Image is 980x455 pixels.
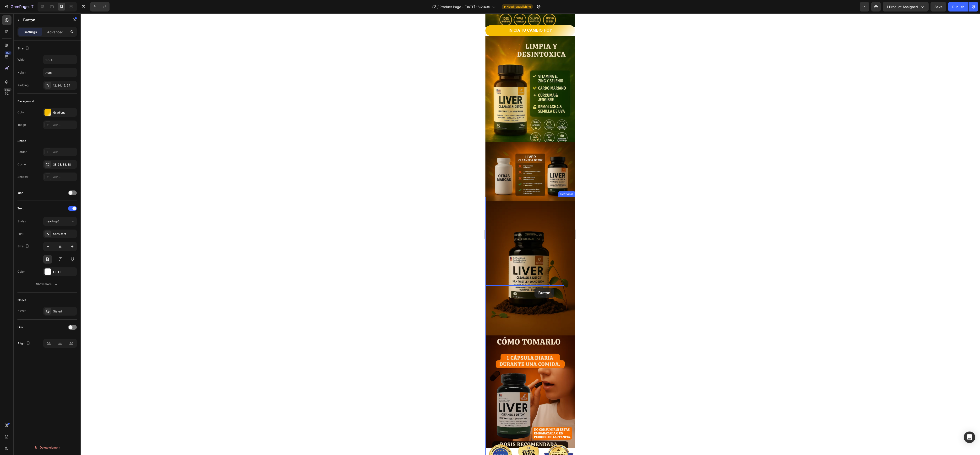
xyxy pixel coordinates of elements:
[53,150,76,154] div: Add...
[43,217,77,226] button: Heading 6
[44,68,77,77] input: Auto
[53,309,76,314] div: Styled
[36,282,58,287] div: Show more
[17,298,26,302] div: Effect
[964,432,975,443] div: Open Intercom Messenger
[53,175,76,179] div: Add...
[45,219,59,224] span: Heading 6
[17,243,30,250] div: Size
[53,83,76,88] div: 12, 24, 12, 24
[887,4,918,9] span: 1 product assigned
[17,58,25,62] div: Width
[17,139,26,143] div: Shape
[17,309,26,313] div: Hover
[930,2,946,12] button: Save
[485,13,575,455] iframe: Design area
[53,110,76,115] div: Gradient
[17,191,23,195] div: Icon
[53,270,76,274] div: FFFFFF
[17,175,28,179] div: Shadow
[47,29,63,35] p: Advanced
[24,29,37,35] p: Settings
[17,270,25,274] div: Color
[90,2,110,12] div: Undo/Redo
[17,206,23,211] div: Text
[17,219,26,224] div: Styles
[17,150,27,154] div: Border
[23,17,64,23] p: Button
[2,2,36,12] button: 7
[17,340,31,347] div: Align
[437,4,439,9] span: /
[17,45,30,52] div: Size
[17,232,23,236] div: Font
[17,110,25,115] div: Color
[44,55,77,64] input: Auto
[440,4,490,9] span: Product Page - [DATE] 16:23:39
[53,232,76,236] div: Sans-serif
[952,4,964,9] div: Publish
[31,4,33,10] p: 7
[935,5,942,9] span: Save
[17,280,77,288] button: Show more
[17,99,34,104] div: Background
[507,5,531,9] span: Need republishing
[883,2,929,12] button: 1 product assigned
[17,325,23,329] div: Link
[17,83,28,87] div: Padding
[34,445,60,450] div: Delete element
[53,123,76,127] div: Add...
[5,51,11,55] div: 450
[53,162,76,167] div: 38, 38, 38, 38
[17,444,77,451] button: Delete element
[948,2,968,12] button: Publish
[4,88,11,92] div: Beta
[17,162,27,167] div: Corner
[17,123,26,127] div: Image
[17,70,26,75] div: Height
